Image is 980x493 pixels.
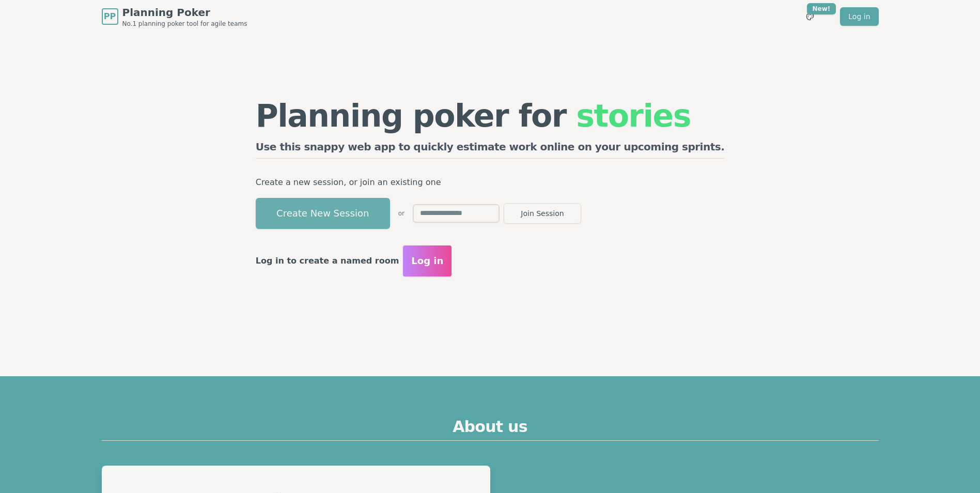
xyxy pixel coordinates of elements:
[504,203,581,224] button: Join Session
[102,418,879,441] h2: About us
[122,20,247,28] span: No.1 planning poker tool for agile teams
[801,7,819,26] button: New!
[576,98,691,134] span: stories
[256,100,725,131] h1: Planning poker for
[122,5,247,20] span: Planning Poker
[256,140,725,159] h2: Use this snappy web app to quickly estimate work online on your upcoming sprints.
[840,7,878,26] a: Log in
[102,5,247,28] a: PPPlanning PokerNo.1 planning poker tool for agile teams
[398,209,405,218] span: or
[104,10,116,23] span: PP
[403,245,452,276] button: Log in
[256,254,399,268] p: Log in to create a named room
[411,254,443,268] span: Log in
[807,3,836,14] div: New!
[256,175,725,190] p: Create a new session, or join an existing one
[256,198,390,229] button: Create New Session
